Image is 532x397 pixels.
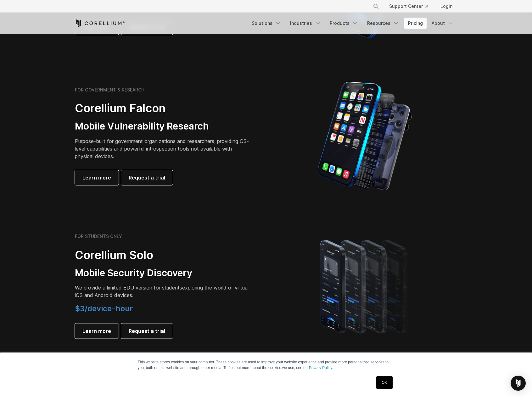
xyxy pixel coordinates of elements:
span: We provide a limited EDU version for students [75,284,182,291]
h2: Corellium Falcon [75,101,251,115]
a: OK [376,376,392,389]
button: Search [370,1,382,12]
span: Request a trial [129,174,165,181]
span: Learn more [82,174,111,181]
a: Learn more [75,170,119,185]
p: Purpose-built for government organizations and researchers, providing OS-level capabilities and p... [75,137,251,160]
a: Industries [286,18,325,29]
a: Privacy Policy. [309,366,333,370]
h3: Mobile Vulnerability Research [75,120,251,132]
a: Solutions [248,18,285,29]
a: Pricing [404,18,427,29]
h2: Corellium Solo [75,248,251,262]
a: Products [326,18,362,29]
p: exploring the world of virtual iOS and Android devices. [75,284,251,299]
span: Learn more [82,327,111,335]
img: iPhone model separated into the mechanics used to build the physical device. [317,81,412,191]
h3: Mobile Security Discovery [75,267,251,279]
h6: FOR STUDENTS ONLY [75,234,122,239]
div: Navigation Menu [248,18,457,29]
a: Learn more [75,323,119,339]
a: Login [435,1,457,12]
a: Corellium Home [75,19,125,27]
p: This website stores cookies on your computer. These cookies are used to improve your website expe... [138,359,395,371]
div: Open Intercom Messenger [511,376,526,391]
div: Navigation Menu [365,1,457,12]
span: Request a trial [129,327,165,335]
a: Support Center [384,1,433,12]
h6: FOR GOVERNMENT & RESEARCH [75,87,144,93]
a: About [428,18,457,29]
a: Request a trial [121,323,173,339]
a: Request a trial [121,170,173,185]
span: $3/device-hour [75,304,133,313]
a: Resources [363,18,403,29]
img: A lineup of four iPhone models becoming more gradient and blurred [307,231,422,341]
